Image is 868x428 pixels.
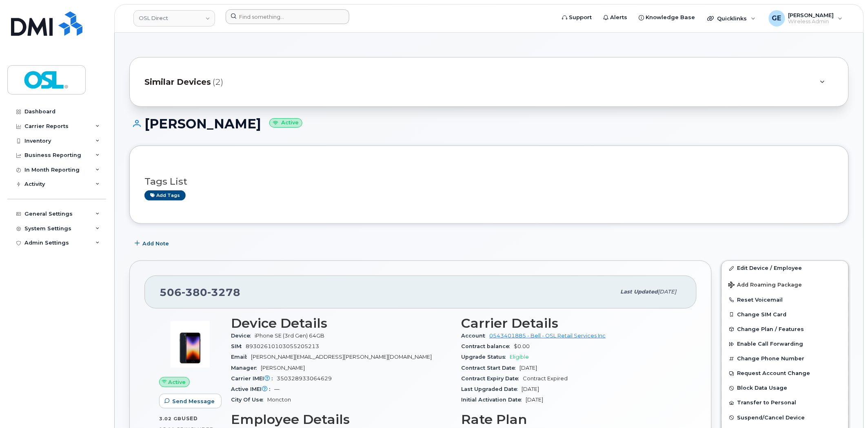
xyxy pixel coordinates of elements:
[159,416,182,421] span: 3.02 GB
[462,386,522,392] span: Last Upgraded Date
[462,397,526,403] span: Initial Activation Date
[144,190,186,201] a: Add tags
[231,365,261,371] span: Manager
[231,343,246,349] span: SIM
[159,394,222,408] button: Send Message
[160,286,240,298] span: 506
[274,386,280,392] span: —
[172,397,215,405] span: Send Message
[722,337,848,351] button: Enable Call Forwarding
[737,415,805,421] span: Suspend/Cancel Device
[462,365,520,371] span: Contract Start Date
[166,320,215,369] img: image20231002-3703462-1angbar.jpeg
[246,343,319,349] span: 89302610103055205213
[231,333,255,339] span: Device
[169,378,186,386] span: Active
[129,236,176,251] button: Add Note
[514,343,530,349] span: $0.00
[231,386,274,392] span: Active IMEI
[462,343,514,349] span: Contract balance
[520,365,537,371] span: [DATE]
[269,118,302,128] small: Active
[658,289,677,295] span: [DATE]
[261,365,305,371] span: [PERSON_NAME]
[277,375,332,382] span: 350328933064629
[231,375,277,382] span: Carrier IMEI
[213,76,223,88] span: (2)
[510,354,529,360] span: Eligible
[621,289,658,295] span: Last updated
[722,276,848,293] button: Add Roaming Package
[490,333,606,339] a: 0543401885 - Bell - OSL Retail Services Inc
[722,395,848,410] button: Transfer to Personal
[231,316,452,331] h3: Device Details
[231,354,251,360] span: Email
[144,176,834,187] h3: Tags List
[142,240,169,247] span: Add Note
[462,354,510,360] span: Upgrade Status
[737,326,804,332] span: Change Plan / Features
[523,375,568,382] span: Contract Expired
[182,286,207,298] span: 380
[722,381,848,395] button: Block Data Usage
[267,397,291,403] span: Moncton
[462,412,682,427] h3: Rate Plan
[722,410,848,425] button: Suspend/Cancel Device
[722,351,848,366] button: Change Phone Number
[722,307,848,322] button: Change SIM Card
[722,366,848,381] button: Request Account Change
[231,397,267,403] span: City Of Use
[526,397,544,403] span: [DATE]
[182,415,198,421] span: used
[462,316,682,331] h3: Carrier Details
[462,375,523,382] span: Contract Expiry Date
[737,341,804,347] span: Enable Call Forwarding
[728,282,802,289] span: Add Roaming Package
[722,261,848,276] a: Edit Device / Employee
[251,354,432,360] span: [PERSON_NAME][EMAIL_ADDRESS][PERSON_NAME][DOMAIN_NAME]
[522,386,539,392] span: [DATE]
[255,333,324,339] span: iPhone SE (3rd Gen) 64GB
[129,117,849,131] h1: [PERSON_NAME]
[144,76,211,88] span: Similar Devices
[462,333,490,339] span: Account
[207,286,240,298] span: 3278
[722,293,848,307] button: Reset Voicemail
[722,322,848,337] button: Change Plan / Features
[231,412,452,427] h3: Employee Details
